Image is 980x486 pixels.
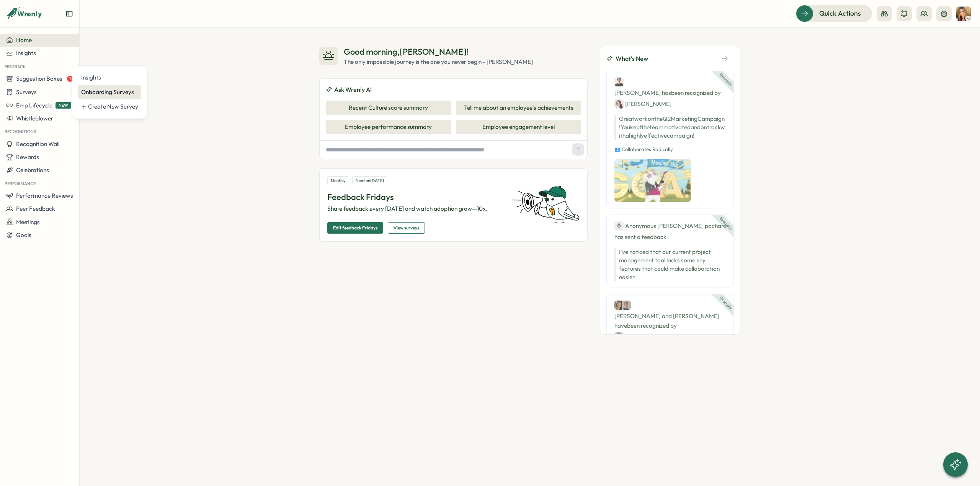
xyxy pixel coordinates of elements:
span: Whistleblower [16,115,53,122]
div: Next on [DATE] [352,176,387,185]
button: Recent Culture score summary [326,101,451,115]
button: Quick Actions [796,5,872,22]
p: Share feedback every [DATE] and watch adoption grow—10x. [327,205,503,213]
span: Celebrations [16,166,49,174]
span: Emp Lifecycle [16,102,52,109]
img: Recognition Image [614,159,691,202]
span: Goals [16,231,31,239]
div: Anonymous [PERSON_NAME] pochard [614,221,727,231]
img: Jack [622,301,631,310]
p: Feedback Fridays [327,191,503,203]
span: NEW [56,102,71,109]
button: Edit feedback Fridays [327,222,383,234]
span: Meetings [16,218,40,226]
p: I've noticed that our current project management tool lacks some key features that could make col... [619,248,726,281]
img: Carlos [614,332,624,341]
div: [PERSON_NAME] [614,99,671,109]
p: 👥 Collaborates Radically [614,146,726,153]
span: Edit feedback Fridays [333,223,377,233]
span: View surveys [394,223,419,233]
a: Insights [78,70,141,85]
div: Good morning , [PERSON_NAME] ! [344,46,533,58]
a: Create New Survey [78,99,141,114]
img: Jane [614,99,624,109]
button: View surveys [388,222,425,234]
button: Employee engagement level [456,120,581,134]
span: Insights [16,49,36,57]
div: Insights [81,73,138,82]
a: Onboarding Surveys [78,85,141,99]
div: Create New Survey [88,102,138,111]
button: Employee performance summary [326,120,451,134]
span: Peer Feedback [16,205,55,212]
span: Recognition Wall [16,140,59,148]
span: Ask Wrenly AI [334,85,372,94]
img: Ben [614,77,624,86]
div: has sent a feedback [614,221,726,242]
span: Quick Actions [819,8,861,18]
span: What's New [616,54,648,63]
span: Surveys [16,88,37,96]
img: Cassie [614,301,624,310]
img: Tarin O'Neill [956,7,971,21]
span: Home [16,36,32,44]
span: Suggestion Boxes [16,75,62,82]
div: The only impossible journey is the one you never begin - [PERSON_NAME] [344,58,533,66]
div: Monthly [327,176,349,185]
span: Performance Reviews [16,192,73,199]
div: [PERSON_NAME] has been recognized by [614,77,726,109]
button: Expand sidebar [65,10,73,18]
span: Rewards [16,153,39,161]
div: [PERSON_NAME] [614,332,671,341]
div: Onboarding Surveys [81,88,138,96]
p: Great work on the Q2 Marketing Campaign! You kept the team motivated and on track with a highly e... [614,115,726,140]
button: Tell me about an employee's achievements [456,101,581,115]
div: [PERSON_NAME] and [PERSON_NAME] have been recognized by [614,301,726,341]
span: 1 [67,76,73,82]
